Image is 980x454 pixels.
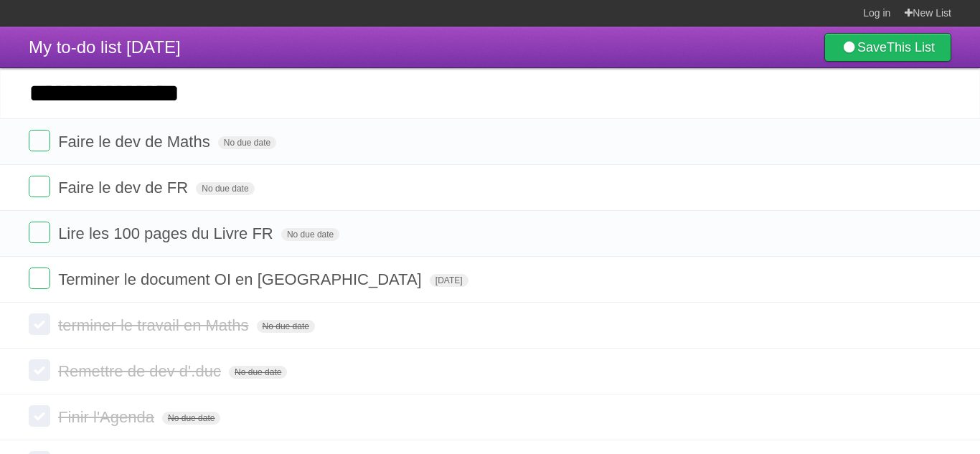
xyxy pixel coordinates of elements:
label: Done [29,130,50,151]
label: Done [29,405,50,427]
label: Done [29,222,50,243]
span: [DATE] [430,274,468,287]
b: This List [887,40,935,55]
label: Done [29,313,50,335]
span: No due date [281,228,339,241]
span: Faire le dev de Maths [58,133,214,151]
span: No due date [162,412,220,425]
span: Faire le dev de FR [58,179,192,197]
a: SaveThis List [824,33,951,62]
span: No due date [196,182,254,195]
span: Lire les 100 pages du Livre FR [58,224,277,242]
label: Done [29,176,50,197]
label: Done [29,359,50,381]
span: No due date [229,366,287,379]
span: Terminer le document OI en [GEOGRAPHIC_DATA] [58,270,425,288]
span: Remettre de dev d'.duc [58,362,225,380]
span: Finir l'Agenda [58,408,158,426]
span: No due date [257,320,315,333]
label: Done [29,268,50,289]
span: No due date [218,136,276,149]
span: terminer le travail en Maths [58,316,252,334]
span: My to-do list [DATE] [29,37,181,57]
